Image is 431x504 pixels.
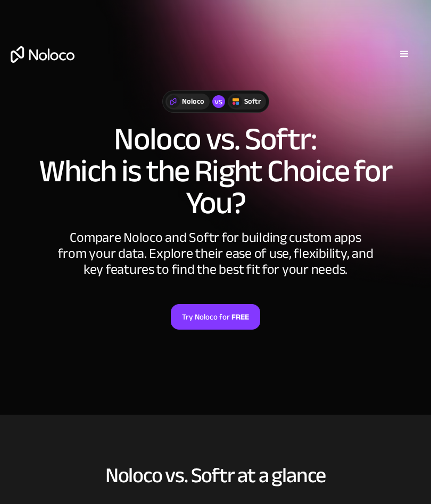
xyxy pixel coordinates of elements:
a: home [11,46,74,63]
div: Compare Noloco and Softr for building custom apps from your data. Explore their ease of use, flex... [56,230,375,278]
div: menu [388,38,420,70]
strong: FREE [231,310,249,324]
h1: Noloco vs. Softr: Which is the Right Choice for You? [11,123,420,219]
h2: Noloco vs. Softr at a glance [11,465,420,486]
a: Try Noloco forFREE [171,304,260,330]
